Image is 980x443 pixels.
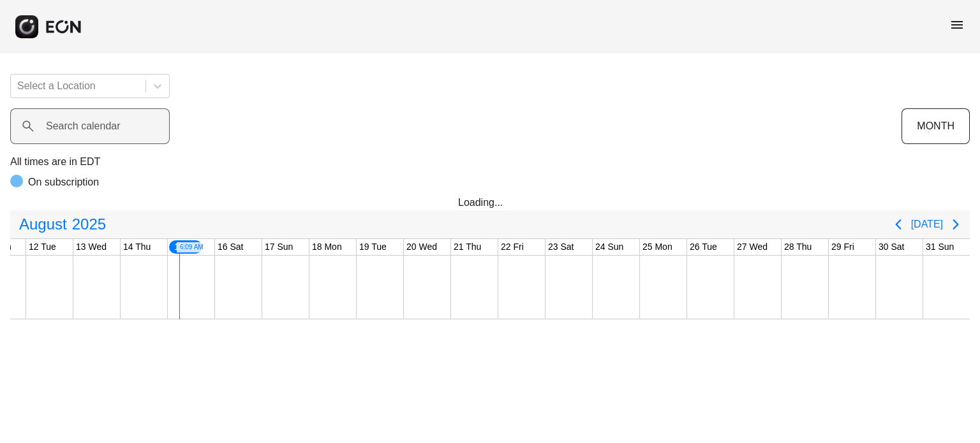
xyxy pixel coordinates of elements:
[876,239,907,255] div: 30 Sat
[262,239,295,255] div: 17 Sun
[498,239,526,255] div: 22 Fri
[911,213,943,236] button: [DATE]
[687,239,720,255] div: 26 Tue
[404,239,440,255] div: 20 Wed
[46,119,121,134] label: Search calendar
[458,195,522,210] div: Loading...
[451,239,484,255] div: 21 Thu
[73,239,109,255] div: 13 Wed
[546,239,576,255] div: 23 Sat
[168,239,204,255] div: 15 Fri
[215,239,246,255] div: 16 Sat
[357,239,389,255] div: 19 Tue
[949,17,965,33] span: menu
[121,239,153,255] div: 14 Thu
[26,239,59,255] div: 12 Tue
[829,239,857,255] div: 29 Fri
[782,239,814,255] div: 28 Thu
[593,239,626,255] div: 24 Sun
[10,154,970,170] p: All times are in EDT
[886,212,911,237] button: Previous page
[923,239,956,255] div: 31 Sun
[943,212,969,237] button: Next page
[309,239,345,255] div: 18 Mon
[28,175,99,190] p: On subscription
[17,212,70,237] span: August
[734,239,770,255] div: 27 Wed
[70,212,108,237] span: 2025
[902,108,970,144] button: MONTH
[11,212,114,237] button: August2025
[640,239,675,255] div: 25 Mon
